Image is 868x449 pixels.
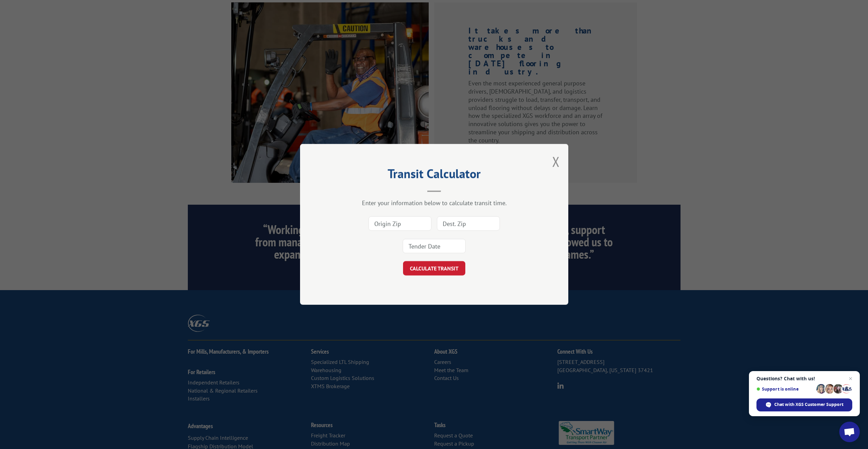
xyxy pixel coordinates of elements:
[403,261,465,276] button: CALCULATE TRANSIT
[756,386,814,392] span: Support is online
[334,169,534,182] h2: Transit Calculator
[437,217,500,231] input: Dest. Zip
[756,398,852,411] div: Chat with XGS Customer Support
[552,152,560,171] button: Close modal
[846,375,855,383] span: Close chat
[368,217,431,231] input: Origin Zip
[839,422,860,442] div: Open chat
[774,402,843,408] span: Chat with XGS Customer Support
[334,199,534,207] div: Enter your information below to calculate transit time.
[403,239,466,254] input: Tender Date
[756,376,852,381] span: Questions? Chat with us!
